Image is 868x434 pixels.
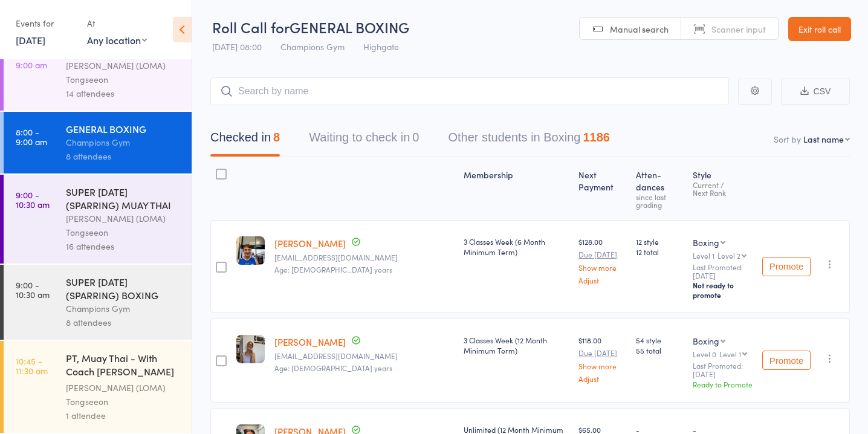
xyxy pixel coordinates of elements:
[16,33,45,47] a: [DATE]
[210,125,280,157] button: Checked in8
[66,86,181,100] div: 14 attendees
[688,163,757,215] div: Style
[693,379,753,389] div: Ready to Promote
[16,127,47,146] time: 8:00 - 9:00 am
[66,351,181,381] div: PT, Muay Thai - With Coach [PERSON_NAME] (30 minutes)
[274,264,392,274] span: Age: [DEMOGRAPHIC_DATA] years
[459,163,574,215] div: Membership
[574,163,631,215] div: Next Payment
[87,13,147,33] div: At
[636,193,683,209] div: since last grading
[66,381,181,409] div: [PERSON_NAME] (LOMA) Tongseeon
[412,131,419,144] div: 0
[693,335,719,347] div: Boxing
[66,212,181,239] div: [PERSON_NAME] (LOMA) Tongseeon
[236,236,265,265] img: image1730284869.png
[610,23,669,35] span: Manual search
[66,239,181,253] div: 16 attendees
[274,363,392,373] span: Age: [DEMOGRAPHIC_DATA] years
[212,40,262,53] span: [DATE] 08:00
[578,276,626,284] a: Adjust
[578,335,626,383] div: $118.00
[583,131,610,144] div: 1186
[693,280,753,300] div: Not ready to promote
[464,236,569,257] div: 3 Classes Week (6 Month Minimum Term)
[66,135,181,149] div: Champions Gym
[66,185,181,212] div: SUPER [DATE] (SPARRING) MUAY THAI
[309,125,419,157] button: Waiting to check in0
[363,40,399,53] span: Highgate
[16,50,47,70] time: 8:00 - 9:00 am
[66,59,181,86] div: [PERSON_NAME] (LOMA) Tongseeon
[578,264,626,271] a: Show more
[16,280,50,299] time: 9:00 - 10:30 am
[774,133,801,145] label: Sort by
[274,335,346,348] a: [PERSON_NAME]
[66,275,181,302] div: SUPER [DATE] (SPARRING) BOXING
[693,350,753,358] div: Level 0
[464,335,569,355] div: 3 Classes Week (12 Month Minimum Term)
[636,236,683,247] span: 12 style
[66,409,181,423] div: 1 attendee
[274,237,346,250] a: [PERSON_NAME]
[578,362,626,370] a: Show more
[66,149,181,163] div: 8 attendees
[578,349,626,357] small: Due [DATE]
[717,251,740,259] div: Level 2
[236,335,265,363] img: image1739789403.png
[66,122,181,135] div: GENERAL BOXING
[4,35,192,111] a: 8:00 -9:00 amGENERAL MUAY THAI[PERSON_NAME] (LOMA) Tongseeon14 attendees
[762,257,811,276] button: Promote
[693,236,719,248] div: Boxing
[16,356,48,375] time: 10:45 - 11:30 am
[274,253,454,262] small: Cormac-d@hotmail.com
[788,17,851,41] a: Exit roll call
[636,247,683,257] span: 12 total
[66,316,181,329] div: 8 attendees
[578,250,626,259] small: Due [DATE]
[290,17,409,37] span: GENERAL BOXING
[16,13,75,33] div: Events for
[693,263,753,280] small: Last Promoted: [DATE]
[693,181,753,196] div: Current / Next Rank
[448,125,610,157] button: Other students in Boxing1186
[762,351,811,370] button: Promote
[212,17,290,37] span: Roll Call for
[16,190,50,209] time: 9:00 - 10:30 am
[693,361,753,379] small: Last Promoted: [DATE]
[631,163,688,215] div: Atten­dances
[781,79,850,105] button: CSV
[87,33,147,47] div: Any location
[210,77,729,105] input: Search by name
[4,175,192,264] a: 9:00 -10:30 amSUPER [DATE] (SPARRING) MUAY THAI[PERSON_NAME] (LOMA) Tongseeon16 attendees
[719,350,741,358] div: Level 1
[280,40,345,53] span: Champions Gym
[4,112,192,173] a: 8:00 -9:00 amGENERAL BOXINGChampions Gym8 attendees
[273,131,280,144] div: 8
[693,251,753,259] div: Level 1
[636,345,683,355] span: 55 total
[636,335,683,345] span: 54 style
[803,133,844,145] div: Last name
[711,23,766,35] span: Scanner input
[4,341,192,433] a: 10:45 -11:30 amPT, Muay Thai - With Coach [PERSON_NAME] (30 minutes)[PERSON_NAME] (LOMA) Tongseeo...
[578,236,626,284] div: $128.00
[66,302,181,316] div: Champions Gym
[578,375,626,383] a: Adjust
[4,265,192,340] a: 9:00 -10:30 amSUPER [DATE] (SPARRING) BOXINGChampions Gym8 attendees
[274,352,454,360] small: kathrynmary1993@gmail.com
